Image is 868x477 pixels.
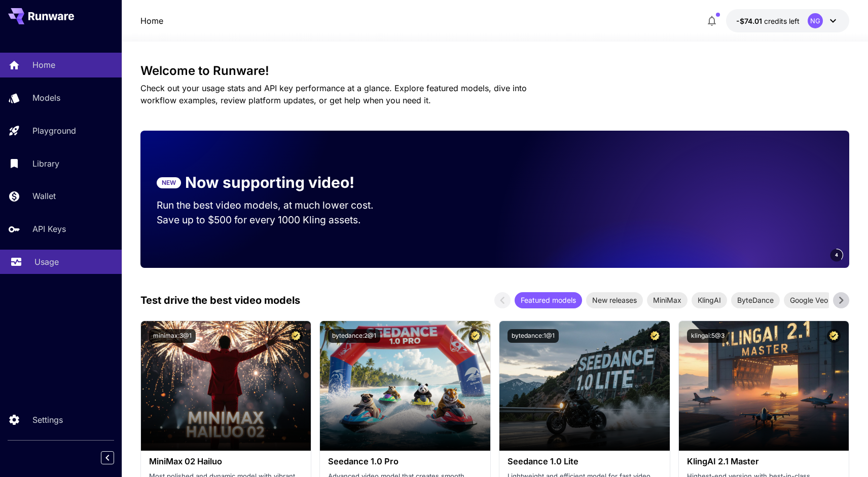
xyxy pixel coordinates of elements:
span: credits left [764,17,800,25]
div: New releases [586,292,643,308]
h3: MiniMax 02 Hailuo [149,457,303,466]
div: ByteDance [731,292,780,308]
h3: KlingAI 2.1 Master [687,457,841,466]
h3: Welcome to Runware! [140,64,849,78]
p: API Keys [32,223,66,235]
div: MiniMax [647,292,688,308]
div: Google Veo [784,292,834,308]
p: Run the best video models, at much lower cost. [157,198,393,213]
span: MiniMax [647,295,688,305]
button: -$74.01421NG [726,9,849,32]
span: ByteDance [731,295,780,305]
div: -$74.01421 [736,16,800,26]
button: Certified Model – Vetted for best performance and includes a commercial license. [289,329,303,343]
button: bytedance:1@1 [508,329,559,343]
span: -$74.01 [736,17,764,25]
p: Now supporting video! [185,171,354,194]
p: Models [32,92,60,104]
h3: Seedance 1.0 Pro [328,457,482,466]
p: Library [32,157,59,170]
div: NG [808,13,823,28]
p: Home [32,59,55,71]
span: Check out your usage stats and API key performance at a glance. Explore featured models, dive int... [140,83,527,105]
p: NEW [162,178,176,187]
p: Save up to $500 for every 1000 Kling assets. [157,213,393,227]
button: Certified Model – Vetted for best performance and includes a commercial license. [827,329,841,343]
h3: Seedance 1.0 Lite [508,457,662,466]
button: klingai:5@3 [687,329,729,343]
nav: breadcrumb [140,15,163,27]
button: minimax:3@1 [149,329,196,343]
img: alt [320,321,490,451]
div: KlingAI [692,292,727,308]
p: Usage [34,256,59,268]
span: New releases [586,295,643,305]
p: Test drive the best video models [140,293,300,308]
p: Playground [32,125,76,137]
button: Collapse sidebar [101,451,114,464]
div: Collapse sidebar [108,449,122,467]
span: KlingAI [692,295,727,305]
p: Settings [32,414,63,426]
button: bytedance:2@1 [328,329,380,343]
a: Home [140,15,163,27]
span: Featured models [515,295,582,305]
button: Certified Model – Vetted for best performance and includes a commercial license. [648,329,662,343]
img: alt [141,321,311,451]
span: Google Veo [784,295,834,305]
span: 4 [835,251,838,259]
div: Featured models [515,292,582,308]
p: Wallet [32,190,56,202]
img: alt [679,321,849,451]
button: Certified Model – Vetted for best performance and includes a commercial license. [468,329,482,343]
img: alt [499,321,670,451]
